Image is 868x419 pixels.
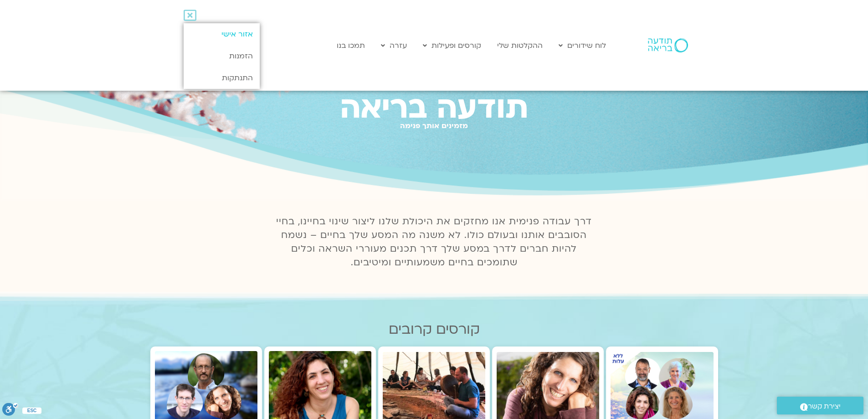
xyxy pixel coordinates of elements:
[184,45,260,67] a: הזמנות
[808,400,841,413] span: יצירת קשר
[332,37,370,54] a: תמכו בנו
[184,23,260,45] a: אזור אישי
[376,37,411,54] a: עזרה
[184,67,260,89] a: התנתקות
[554,37,611,54] a: לוח שידורים
[150,321,718,337] h2: קורסים קרובים
[493,37,547,54] a: ההקלטות שלי
[777,397,863,414] a: יצירת קשר
[271,215,597,269] p: דרך עבודה פנימית אנו מחזקים את היכולת שלנו ליצור שינוי בחיינו, בחיי הסובבים אותנו ובעולם כולו. לא...
[418,37,486,54] a: קורסים ופעילות
[648,38,688,52] img: תודעה בריאה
